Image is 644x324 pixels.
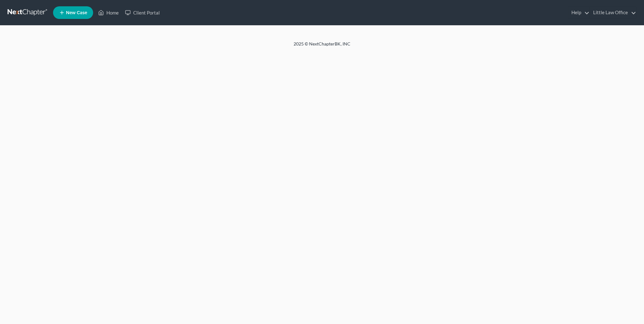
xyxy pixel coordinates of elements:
[122,7,163,18] a: Client Portal
[53,6,93,19] new-legal-case-button: New Case
[568,7,589,18] a: Help
[590,7,636,18] a: Little Law Office
[95,7,122,18] a: Home
[142,41,502,52] div: 2025 © NextChapterBK, INC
